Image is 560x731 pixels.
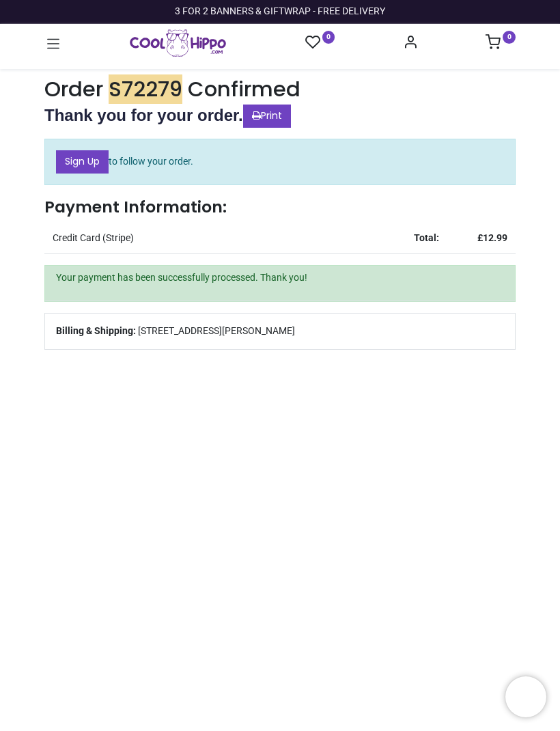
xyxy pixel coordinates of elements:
[322,31,335,44] sup: 0
[503,31,516,44] sup: 0
[175,5,385,18] div: 3 FOR 2 BANNERS & GIFTWRAP - FREE DELIVERY
[243,105,291,128] a: Print
[305,34,335,51] a: 0
[403,38,418,49] a: Account Info
[188,74,300,104] span: Confirmed
[130,29,226,57] img: Cool Hippo
[56,325,136,336] b: Billing & Shipping:
[56,150,109,174] a: Sign Up
[477,232,507,243] strong: £
[44,74,103,104] span: Order
[414,232,439,243] strong: Total:
[483,232,507,243] span: 12.99
[130,29,226,57] a: Logo of Cool Hippo
[44,196,227,218] strong: Payment Information:
[138,325,295,338] span: [STREET_ADDRESS][PERSON_NAME]
[44,139,516,185] p: to follow your order.
[44,104,516,128] h2: Thank you for your order.
[486,38,516,49] a: 0
[505,676,546,717] iframe: Brevo live chat
[56,271,504,285] p: Your payment has been successfully processed. Thank you!
[44,223,379,253] td: Credit Card (Stripe)
[109,74,182,104] em: S72279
